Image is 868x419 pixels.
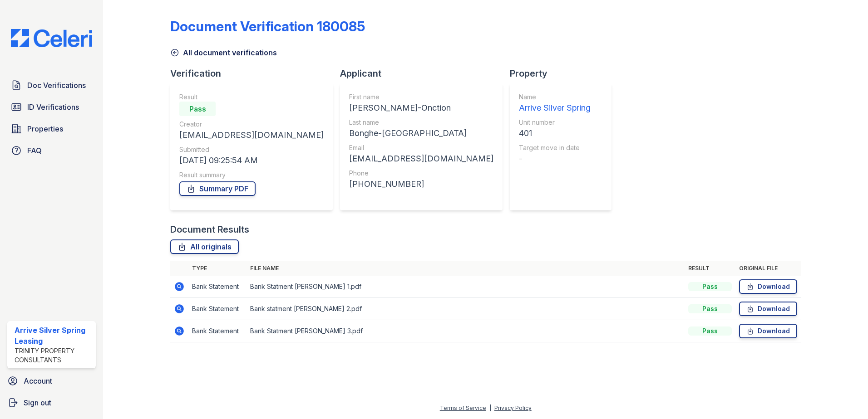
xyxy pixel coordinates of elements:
[170,67,340,80] div: Verification
[688,282,732,291] div: Pass
[27,102,79,112] span: ID Verifications
[27,123,63,134] span: Properties
[170,223,249,236] div: Document Results
[179,181,256,196] a: Summary PDF
[440,404,486,411] a: Terms of Service
[24,397,51,408] span: Sign out
[179,171,324,180] div: Result summary
[179,102,216,116] div: Pass
[15,346,92,365] div: Trinity Property Consultants
[739,302,797,316] a: Download
[170,18,365,34] div: Document Verification 180085
[510,67,619,80] div: Property
[519,143,591,152] div: Target move in date
[685,261,735,276] th: Result
[349,93,493,102] div: First name
[519,152,591,165] div: -
[247,320,685,342] td: Bank Statment [PERSON_NAME] 3.pdf
[179,93,324,102] div: Result
[739,324,797,338] a: Download
[4,372,99,390] a: Account
[349,143,493,152] div: Email
[7,76,96,94] a: Doc Verifications
[349,118,493,127] div: Last name
[247,298,685,320] td: Bank statment [PERSON_NAME] 2.pdf
[179,120,324,129] div: Creator
[519,118,591,127] div: Unit number
[27,145,42,156] span: FAQ
[349,127,493,140] div: Bonghe-[GEOGRAPHIC_DATA]
[7,98,96,116] a: ID Verifications
[519,93,591,114] a: Name Arrive Silver Spring
[688,304,732,313] div: Pass
[519,93,591,102] div: Name
[349,152,493,165] div: [EMAIL_ADDRESS][DOMAIN_NAME]
[188,261,247,276] th: Type
[27,80,86,91] span: Doc Verifications
[739,279,797,294] a: Download
[179,154,324,167] div: [DATE] 09:25:54 AM
[170,239,239,254] a: All originals
[188,298,247,320] td: Bank Statement
[247,276,685,298] td: Bank Statment [PERSON_NAME] 1.pdf
[188,320,247,342] td: Bank Statement
[7,120,96,138] a: Properties
[24,375,52,386] span: Account
[489,404,491,411] div: |
[349,102,493,114] div: [PERSON_NAME]-Onction
[170,47,277,58] a: All document verifications
[349,178,493,190] div: [PHONE_NUMBER]
[247,261,685,276] th: File name
[519,127,591,140] div: 401
[688,326,732,336] div: Pass
[7,141,96,160] a: FAQ
[4,394,99,412] a: Sign out
[494,404,532,411] a: Privacy Policy
[15,325,92,346] div: Arrive Silver Spring Leasing
[340,67,510,80] div: Applicant
[349,169,493,178] div: Phone
[519,102,591,114] div: Arrive Silver Spring
[179,129,324,141] div: [EMAIL_ADDRESS][DOMAIN_NAME]
[4,29,99,47] img: CE_Logo_Blue-a8612792a0a2168367f1c8372b55b34899dd931a85d93a1a3d3e32e68fde9ad4.png
[179,145,324,154] div: Submitted
[188,276,247,298] td: Bank Statement
[735,261,801,276] th: Original file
